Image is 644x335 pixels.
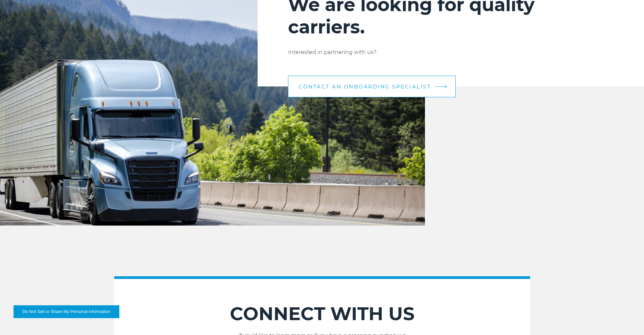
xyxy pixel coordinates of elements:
[288,48,614,56] p: Interested in partnering with us?
[610,303,644,335] iframe: Chat Widget
[299,84,431,89] span: CONTACT AN ONBOARDING SPECIALIST
[114,303,530,325] h2: CONNECT WITH US
[445,85,448,88] img: arrow
[288,76,456,97] a: CONTACT AN ONBOARDING SPECIALIST arrow arrow
[14,305,119,318] button: Do Not Sell or Share My Personal Information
